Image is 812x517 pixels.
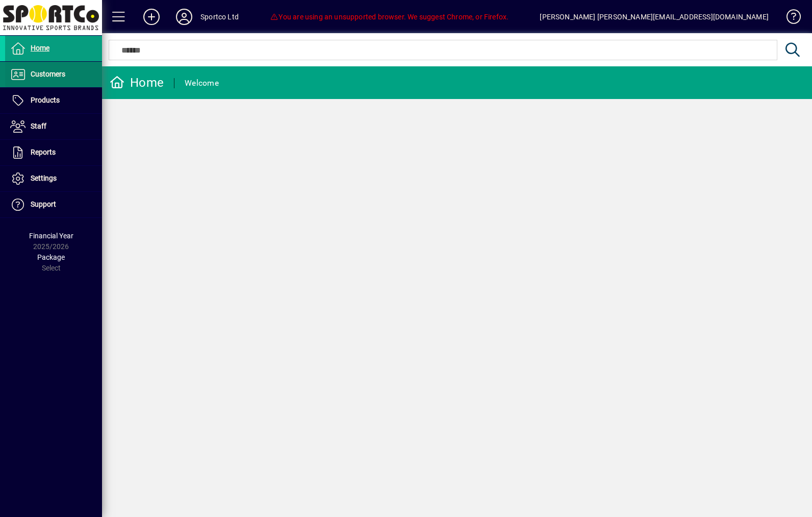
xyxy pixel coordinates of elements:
a: Customers [5,62,102,87]
a: Settings [5,166,102,191]
span: Products [31,96,60,104]
a: Knowledge Base [779,2,799,35]
a: Products [5,88,102,113]
span: Financial Year [29,232,73,240]
a: Staff [5,114,102,139]
div: [PERSON_NAME] [PERSON_NAME][EMAIL_ADDRESS][DOMAIN_NAME] [540,9,769,25]
span: Settings [31,174,57,182]
div: Home [110,75,164,91]
span: Support [31,200,56,208]
span: Staff [31,122,46,130]
div: Sportco Ltd [200,9,239,25]
span: Home [31,44,49,52]
span: You are using an unsupported browser. We suggest Chrome, or Firefox. [270,13,509,21]
div: Welcome [185,75,219,91]
button: Add [135,8,168,26]
span: Reports [31,148,56,156]
button: Profile [168,8,200,26]
a: Reports [5,140,102,165]
a: Support [5,192,102,217]
span: Package [37,253,65,261]
span: Customers [31,70,65,78]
